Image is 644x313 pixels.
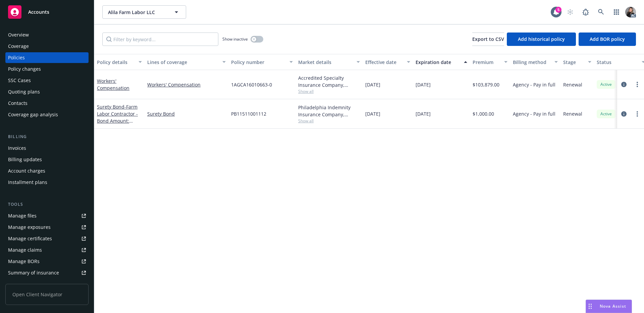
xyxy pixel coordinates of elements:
span: $1,000.00 [473,110,494,117]
div: Effective date [365,59,403,66]
div: Manage claims [8,245,42,255]
a: Report a Bug [579,5,592,19]
a: circleInformation [620,80,628,88]
div: Quoting plans [8,86,40,97]
div: Lines of coverage [147,59,218,66]
div: Market details [298,59,353,66]
div: Manage BORs [8,256,40,267]
a: Coverage gap analysis [5,109,89,120]
div: Philadelphia Indemnity Insurance Company, [GEOGRAPHIC_DATA] Insurance Companies [298,104,360,118]
a: Manage exposures [5,222,89,233]
a: Summary of insurance [5,267,89,278]
button: Add historical policy [507,33,576,46]
a: Overview [5,29,89,40]
div: Overview [8,29,29,40]
a: Manage files [5,210,89,221]
span: [DATE] [365,110,380,117]
button: Policy details [94,54,145,70]
div: Policy number [231,59,285,66]
a: circleInformation [620,110,628,118]
a: Workers' Compensation [97,78,129,91]
button: Expiration date [413,54,470,70]
span: [DATE] [416,81,431,88]
div: Premium [473,59,500,66]
div: Billing [5,133,89,140]
a: Accounts [5,3,89,21]
button: Policy number [228,54,296,70]
span: Add historical policy [518,36,565,42]
a: Policy changes [5,64,89,74]
a: Contacts [5,98,89,109]
a: Account charges [5,166,89,176]
div: SSC Cases [8,75,31,86]
a: more [633,80,641,88]
div: Stage [563,59,584,66]
a: SSC Cases [5,75,89,86]
span: Accounts [28,9,49,15]
a: Manage certificates [5,233,89,244]
div: Contacts [8,98,28,109]
a: Switch app [610,5,623,19]
button: Alila Farm Labor LLC [102,5,186,19]
a: Surety Bond [147,110,226,117]
span: Show inactive [222,36,248,42]
a: Invoices [5,143,89,153]
div: Summary of insurance [8,267,59,278]
span: Agency - Pay in full [513,110,555,117]
span: Show all [298,118,360,124]
div: Policies [8,52,25,63]
a: more [633,110,641,118]
div: Installment plans [8,177,47,188]
button: Market details [296,54,363,70]
span: Active [599,81,613,87]
span: Agency - Pay in full [513,81,555,88]
div: Drag to move [586,300,594,313]
span: Nova Assist [600,303,626,309]
div: Expiration date [416,59,460,66]
a: Quoting plans [5,86,89,97]
a: Manage claims [5,245,89,255]
div: 5 [555,7,561,13]
div: Account charges [8,166,45,176]
div: Billing method [513,59,550,66]
a: Coverage [5,41,89,52]
span: Show all [298,88,360,94]
span: Renewal [563,110,582,117]
span: [DATE] [416,110,431,117]
span: Add BOR policy [590,36,625,42]
span: Open Client Navigator [5,284,89,305]
a: Installment plans [5,177,89,188]
div: Policy changes [8,64,41,74]
span: 1AGCA16010663-0 [231,81,272,88]
span: $103,879.00 [473,81,499,88]
a: Surety Bond [97,104,138,131]
a: Manage BORs [5,256,89,267]
img: photo [625,7,636,17]
span: [DATE] [365,81,380,88]
div: Manage files [8,210,37,221]
span: Renewal [563,81,582,88]
div: Status [597,59,638,66]
a: Start snowing [563,5,577,19]
a: Workers' Compensation [147,81,226,88]
button: Export to CSV [472,33,504,46]
span: PB11511001112 [231,110,266,117]
button: Lines of coverage [145,54,228,70]
div: Billing updates [8,154,42,165]
a: Billing updates [5,154,89,165]
button: Effective date [363,54,413,70]
div: Invoices [8,143,26,153]
div: Policy details [97,59,135,66]
span: Alila Farm Labor LLC [108,9,166,16]
button: Billing method [510,54,560,70]
button: Stage [560,54,594,70]
a: Policies [5,52,89,63]
div: Coverage gap analysis [8,109,58,120]
div: Tools [5,201,89,208]
span: Export to CSV [472,36,504,42]
button: Add BOR policy [579,33,636,46]
a: Search [594,5,608,19]
button: Premium [470,54,510,70]
input: Filter by keyword... [102,33,218,46]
